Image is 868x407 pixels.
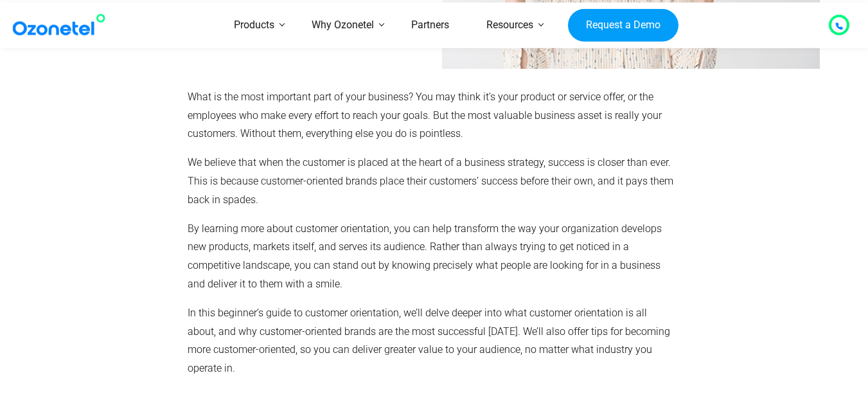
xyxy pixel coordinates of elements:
[468,3,552,48] a: Resources
[188,220,675,294] p: By learning more about customer orientation, you can help transform the way your organization dev...
[293,3,393,48] a: Why Ozonetel
[188,154,675,209] p: We believe that when the customer is placed at the heart of a business strategy, success is close...
[188,304,675,378] p: In this beginner’s guide to customer orientation, we’ll delve deeper into what customer orientati...
[393,3,468,48] a: Partners
[188,88,675,143] p: What is the most important part of your business? You may think it’s your product or service offe...
[215,3,293,48] a: Products
[568,8,678,42] a: Request a Demo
